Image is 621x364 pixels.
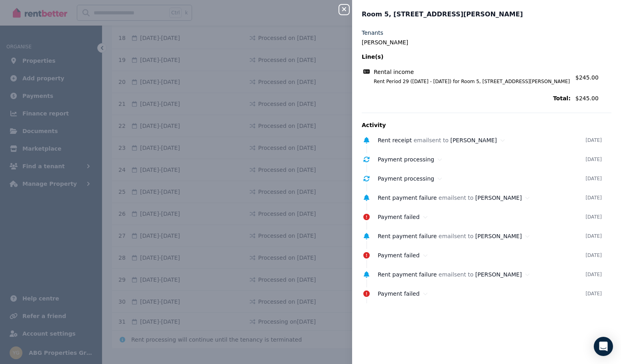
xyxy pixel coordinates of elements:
time: [DATE] [585,175,602,182]
span: Payment failed [378,214,420,220]
time: [DATE] [585,233,602,239]
span: $245.00 [575,94,611,102]
span: Payment processing [378,175,434,182]
time: [DATE] [585,252,602,259]
div: email sent to [378,194,585,202]
div: email sent to [378,136,585,144]
span: Payment failed [378,252,420,259]
span: [PERSON_NAME] [475,233,522,239]
div: Open Intercom Messenger [594,337,613,356]
label: Tenants [362,29,383,37]
span: Rental income [374,68,414,76]
span: Room 5, [STREET_ADDRESS][PERSON_NAME] [362,10,523,19]
time: [DATE] [585,137,602,143]
span: [PERSON_NAME] [475,271,522,278]
span: $245.00 [575,74,599,81]
time: [DATE] [585,195,602,201]
span: [PERSON_NAME] [475,195,522,201]
span: Rent Period 29 ([DATE] - [DATE]) for Room 5, [STREET_ADDRESS][PERSON_NAME] [364,78,571,85]
span: [PERSON_NAME] [450,137,497,143]
span: Rent payment failure [378,233,437,239]
div: email sent to [378,232,585,240]
span: Total: [362,94,571,102]
span: Payment processing [378,156,434,163]
span: Payment failed [378,290,420,297]
time: [DATE] [585,271,602,278]
div: email sent to [378,271,585,278]
span: Rent receipt [378,137,412,143]
time: [DATE] [585,214,602,220]
span: Line(s) [362,53,571,61]
time: [DATE] [585,290,602,297]
legend: [PERSON_NAME] [362,38,611,46]
span: Rent payment failure [378,195,437,201]
time: [DATE] [585,156,602,163]
p: Activity [362,121,611,129]
span: Rent payment failure [378,271,437,278]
